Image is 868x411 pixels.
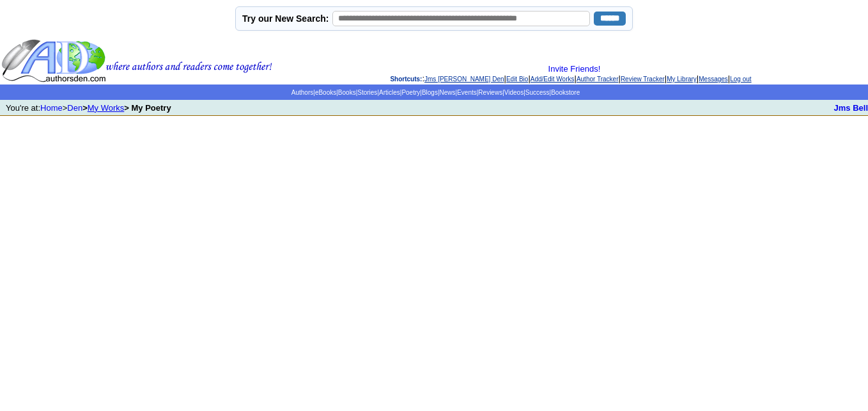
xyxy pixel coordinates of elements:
a: Articles [379,89,400,96]
a: Events [457,89,477,96]
a: Log out [730,76,751,83]
a: Add/Edit Works [531,76,575,83]
a: Reviews [478,89,502,96]
a: Invite Friends! [548,64,601,74]
b: > My Poetry [124,103,171,113]
a: eBooks [315,89,336,96]
img: header_logo2.gif [1,38,272,83]
a: News [440,89,456,96]
span: Shortcuts: [390,76,422,83]
div: : | | | | | | | [275,64,867,83]
a: Blogs [422,89,438,96]
a: Authors [291,89,313,96]
a: Edit Bio [506,76,528,83]
a: My Library [667,76,697,83]
a: Jms Bell [834,103,868,113]
b: > [82,103,88,113]
a: Review Tracker [621,76,665,83]
a: Stories [357,89,377,96]
a: Jms [PERSON_NAME] Den [424,76,504,83]
a: My Works [88,103,125,113]
font: You're at: > [6,103,171,113]
a: Den [67,103,82,113]
label: Try our New Search: [242,13,329,24]
a: Success [525,89,550,96]
a: Home [40,103,63,113]
a: Poetry [401,89,420,96]
a: Author Tracker [577,76,619,83]
a: Messages [699,76,728,83]
a: Videos [504,89,523,96]
a: Books [338,89,356,96]
a: Bookstore [551,89,580,96]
